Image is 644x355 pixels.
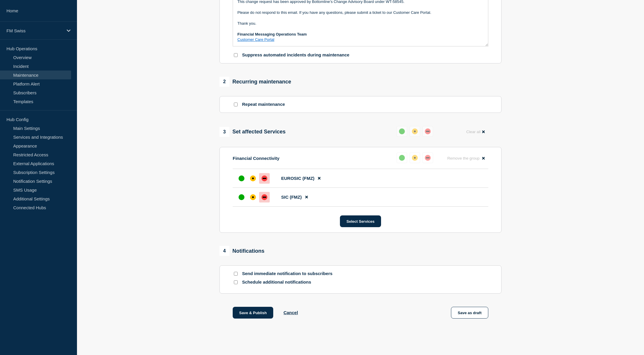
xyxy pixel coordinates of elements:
[233,307,273,319] button: Save & Publish
[242,271,336,277] p: Send immediate notification to subscribers
[219,127,229,137] span: 3
[242,279,336,285] p: Schedule additional notifications
[261,175,267,181] div: down
[447,156,479,160] span: Remove the group
[237,37,274,42] a: Customer Care Portal
[444,153,488,164] button: Remove the group
[261,194,267,200] div: down
[242,102,285,107] p: Repeat maintenance
[219,77,229,87] span: 2
[233,156,279,161] p: Financial Connectivity
[284,310,298,315] button: Cancel
[242,52,349,58] p: Suppress automated incidents during maintenance
[399,155,405,161] div: up
[412,155,418,161] div: affected
[425,155,431,161] div: down
[219,246,229,256] span: 4
[234,272,238,276] input: Send immediate notification to subscribers
[425,128,431,134] div: down
[219,77,291,87] div: Recurring maintenance
[250,194,256,200] div: affected
[237,10,484,15] p: Please do not respond to this email. If you have any questions, please submit a ticket to our Cus...
[219,127,286,137] div: Set affected Services
[410,126,420,137] button: affected
[399,128,405,134] div: up
[397,126,407,137] button: up
[237,32,307,36] strong: Financial Messaging Operations Team
[234,103,238,106] input: Repeat maintenance
[234,280,238,284] input: Schedule additional notifications
[239,175,244,181] div: up
[422,153,433,163] button: down
[281,195,302,200] span: SIC (FMZ)
[412,128,418,134] div: affected
[6,28,63,33] p: FM Swiss
[237,21,484,26] p: Thank you.
[422,126,433,137] button: down
[234,53,238,57] input: Suppress automated incidents during maintenance
[397,153,407,163] button: up
[219,246,264,256] div: Notifications
[340,215,381,227] button: Select Services
[239,194,244,200] div: up
[281,176,314,181] span: EUROSIC (FMZ)
[463,126,488,138] button: Clear all
[410,153,420,163] button: affected
[451,307,488,319] button: Save as draft
[250,175,256,181] div: affected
